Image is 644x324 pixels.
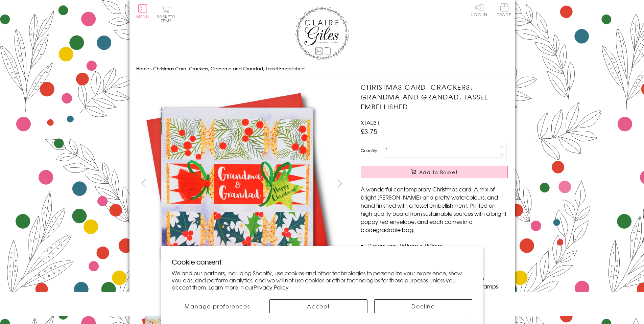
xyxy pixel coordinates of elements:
[136,14,149,20] span: Menu
[361,185,508,234] p: A wonderful contemporary Christmas card. A mix of bright [PERSON_NAME] and pretty watercolours, a...
[136,4,149,19] button: Menu
[374,299,472,313] button: Decline
[497,3,511,18] a: Trade
[361,82,508,111] h1: Christmas Card, Crackers, Grandma and Grandad, Tassel Embellished
[332,176,347,191] button: next
[157,5,175,23] button: Basket0 items
[153,65,305,72] span: Christmas Card, Crackers, Grandma and Grandad, Tassel Embellished
[136,65,149,72] a: Home
[361,166,508,178] button: Add to Basket
[172,270,472,291] p: We and our partners, including Shopify, use cookies and other technologies to personalize your ex...
[497,3,511,17] span: Trade
[185,302,250,310] span: Manage preferences
[136,176,151,191] button: prev
[361,126,377,136] span: £3.75
[295,7,349,60] img: Claire Giles Greetings Cards
[136,62,508,76] nav: breadcrumbs
[367,241,508,250] li: Dimensions: 150mm x 150mm
[160,14,175,24] span: 0 items
[150,65,152,72] span: ›
[136,82,339,285] img: Christmas Card, Crackers, Grandma and Grandad, Tassel Embellished
[269,299,367,313] button: Accept
[172,257,472,267] h2: Cookie consent
[347,82,550,285] img: Christmas Card, Crackers, Grandma and Grandad, Tassel Embellished
[254,283,289,291] a: Privacy Policy
[361,147,377,154] label: Quantity
[471,3,487,17] a: Log In
[172,299,263,313] button: Manage preferences
[419,169,458,176] span: Add to Basket
[361,118,380,126] span: XTA031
